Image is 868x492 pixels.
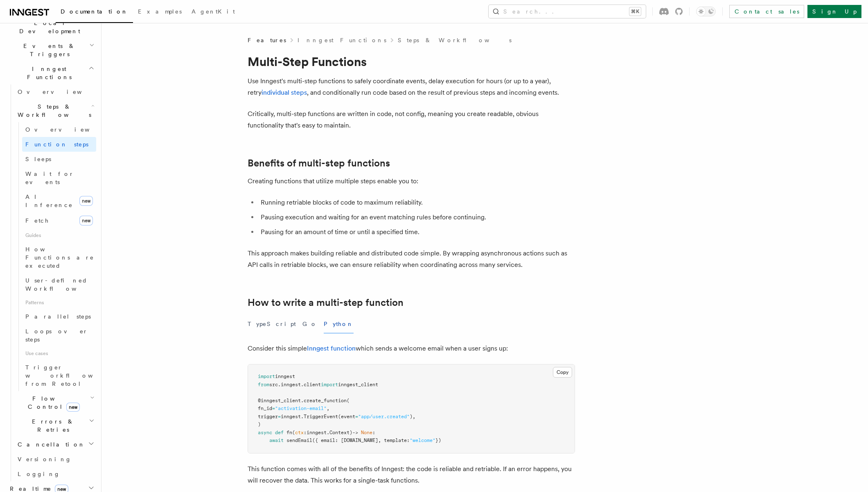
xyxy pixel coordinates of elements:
[248,463,575,486] p: This function comes with all of the benefits of Inngest: the code is reliable and retriable. If a...
[22,189,96,212] a: AI Inferencenew
[553,367,572,378] button: Copy
[352,430,358,435] span: ->
[304,398,347,403] span: create_function
[14,99,96,122] button: Steps & Workflows
[14,417,89,434] span: Errors & Retries
[248,343,575,354] p: Consider this simple which sends a welcome email when a user signs up:
[258,398,301,403] span: @inngest_client
[262,89,307,96] a: individual steps
[338,414,355,419] span: (event
[258,414,278,419] span: trigger
[79,196,93,206] span: new
[347,398,349,403] span: (
[7,42,89,58] span: Events & Triggers
[14,102,91,119] span: Steps & Workflows
[18,89,102,95] span: Overview
[248,248,575,271] p: This approach makes building reliable and distributed code simple. By wrapping asynchronous actio...
[258,374,275,379] span: import
[272,405,275,411] span: =
[258,197,575,208] li: Running retriable blocks of code to maximum reliability.
[248,54,575,69] h1: Multi-Step Functions
[133,2,187,22] a: Examples
[281,382,301,387] span: inngest
[281,414,304,419] span: inngest.
[248,36,286,44] span: Features
[14,437,96,452] button: Cancellation
[301,382,304,387] span: .
[25,126,110,133] span: Overview
[14,391,96,414] button: Flow Controlnew
[22,122,96,137] a: Overview
[25,217,49,224] span: Fetch
[489,5,646,18] button: Search...⌘K
[286,437,312,443] span: sendEmail
[278,414,281,419] span: =
[258,421,261,427] span: )
[56,2,133,23] a: Documentation
[410,437,435,443] span: "welcome"
[295,430,304,435] span: ctx
[22,152,96,166] a: Sleeps
[321,382,338,387] span: import
[22,296,96,309] span: Patterns
[327,405,329,411] span: ,
[248,315,296,333] button: TypeScript
[14,394,90,411] span: Flow Control
[25,328,88,343] span: Loops over steps
[258,382,269,387] span: from
[301,398,304,403] span: .
[14,84,96,99] a: Overview
[248,75,575,98] p: Use Inngest's multi-step functions to safely coordinate events, delay execution for hours (or up ...
[61,8,128,15] span: Documentation
[324,315,354,333] button: Python
[14,467,96,481] a: Logging
[307,430,327,435] span: inngest
[22,137,96,152] a: Function steps
[25,156,51,162] span: Sleeps
[14,452,96,467] a: Versioning
[25,277,99,292] span: User-defined Workflows
[7,61,96,84] button: Inngest Functions
[258,226,575,238] li: Pausing for an amount of time or until a specified time.
[292,430,295,435] span: (
[22,212,96,229] a: Fetchnew
[298,36,386,44] a: Inngest Functions
[25,364,115,387] span: Trigger workflows from Retool
[25,313,91,320] span: Parallel steps
[275,374,295,379] span: inngest
[18,456,72,462] span: Versioning
[248,175,575,187] p: Creating functions that utilize multiple steps enable you to:
[22,347,96,360] span: Use cases
[18,471,60,477] span: Logging
[7,16,96,39] button: Local Development
[7,39,96,61] button: Events & Triggers
[25,246,94,269] span: How Functions are executed
[338,382,378,387] span: inngest_client
[138,8,182,15] span: Examples
[304,414,338,419] span: TriggerEvent
[361,430,372,435] span: None
[410,414,415,419] span: ),
[248,108,575,131] p: Critically, multi-step functions are written in code, not config, meaning you create readable, ob...
[14,414,96,437] button: Errors & Retries
[25,171,74,185] span: Wait for events
[358,414,410,419] span: "app/user.created"
[14,122,96,391] div: Steps & Workflows
[192,8,235,15] span: AgentKit
[79,216,93,225] span: new
[22,229,96,242] span: Guides
[258,212,575,223] li: Pausing execution and waiting for an event matching rules before continuing.
[312,437,410,443] span: ({ email: [DOMAIN_NAME], template:
[372,430,375,435] span: :
[248,157,390,169] a: Benefits of multi-step functions
[269,437,284,443] span: await
[22,360,96,391] a: Trigger workflows from Retool
[22,273,96,296] a: User-defined Workflows
[307,344,356,352] a: Inngest function
[25,141,88,148] span: Function steps
[7,84,96,481] div: Inngest Functions
[327,430,329,435] span: .
[286,430,292,435] span: fn
[304,430,307,435] span: :
[66,403,80,412] span: new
